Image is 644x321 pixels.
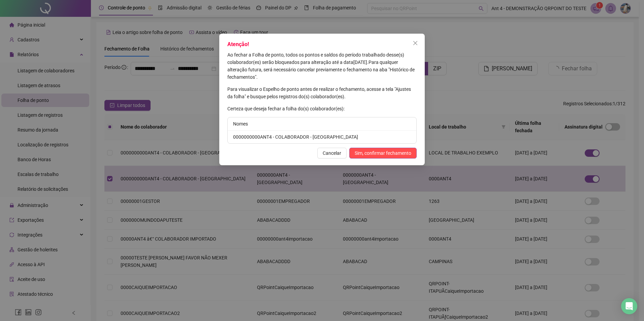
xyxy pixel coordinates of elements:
[349,148,417,158] button: Sim, confirmar fechamento
[317,148,347,158] button: Cancelar
[228,131,416,143] li: 0000000000ANT4 - COLABORADOR - [GEOGRAPHIC_DATA]
[227,52,404,65] span: Ao fechar a Folha de ponto, todos os pontos e saldos do período trabalhado desse(s) colaborador(e...
[355,149,411,157] span: Sim, confirmar fechamento
[621,298,637,314] div: Open Intercom Messenger
[227,86,411,99] span: Para visualizar o Espelho de ponto antes de realizar o fechamento, acesse a tela "Ajustes da folh...
[227,51,417,81] p: [DATE] .
[227,41,249,47] span: Atenção!
[227,60,415,80] span: Para qualquer alteração futura, será necessário cancelar previamente o fechamento na aba "Históri...
[410,38,421,48] button: Close
[413,40,418,46] span: close
[227,106,345,111] span: Certeza que deseja fechar a folha do(s) colaborador(es):
[323,149,341,157] span: Cancelar
[233,121,248,127] span: Nomes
